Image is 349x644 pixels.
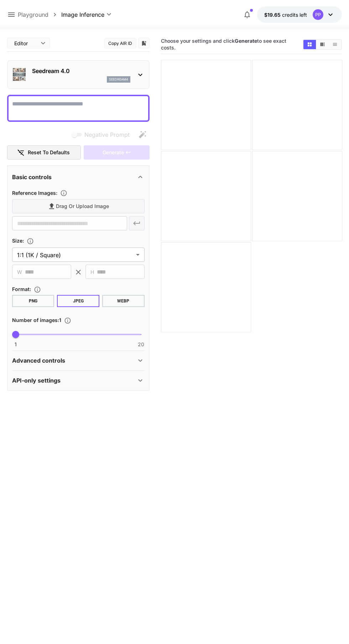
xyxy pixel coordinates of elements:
[12,286,31,292] span: Format :
[109,77,128,82] p: seedream4
[329,40,341,49] button: Show media in list view
[84,130,130,139] span: Negative Prompt
[316,40,329,49] button: Show media in video view
[90,268,94,276] span: H
[12,317,61,323] span: Number of images : 1
[70,130,135,139] span: Negative prompts are not compatible with the selected model.
[161,38,286,51] span: Choose your settings and click to see exact costs.
[303,40,316,49] button: Show media in grid view
[14,40,36,47] span: Editor
[264,11,307,19] div: $19.6459
[15,341,17,348] span: 1
[235,38,257,44] b: Generate
[12,352,145,369] div: Advanced controls
[313,9,323,20] div: PP
[12,356,65,365] p: Advanced controls
[18,10,48,19] a: Playground
[17,268,22,276] span: W
[31,286,44,293] button: Choose the file format for the output image.
[303,39,342,50] div: Show media in grid viewShow media in video viewShow media in list view
[264,12,282,18] span: $19.65
[104,38,136,48] button: Copy AIR ID
[18,10,61,19] nav: breadcrumb
[12,173,52,181] p: Basic controls
[12,190,57,196] span: Reference Images :
[282,12,307,18] span: credits left
[12,376,61,385] p: API-only settings
[61,317,74,324] button: Specify how many images to generate in a single request. Each image generation will be charged se...
[12,64,145,85] div: Seedream 4.0seedream4
[12,238,24,244] span: Size :
[7,145,81,160] button: Reset to defaults
[17,251,133,259] span: 1:1 (1K / Square)
[57,189,70,197] button: Upload a reference image to guide the result. This is needed for Image-to-Image or Inpainting. Su...
[24,238,37,245] button: Adjust the dimensions of the generated image by specifying its width and height in pixels, or sel...
[32,67,130,75] p: Seedream 4.0
[57,295,99,307] button: JPEG
[12,295,54,307] button: PNG
[141,39,147,47] button: Add to library
[257,6,342,23] button: $19.6459PP
[12,168,145,186] div: Basic controls
[138,341,144,348] span: 20
[102,295,145,307] button: WEBP
[61,10,104,19] span: Image Inference
[12,372,145,389] div: API-only settings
